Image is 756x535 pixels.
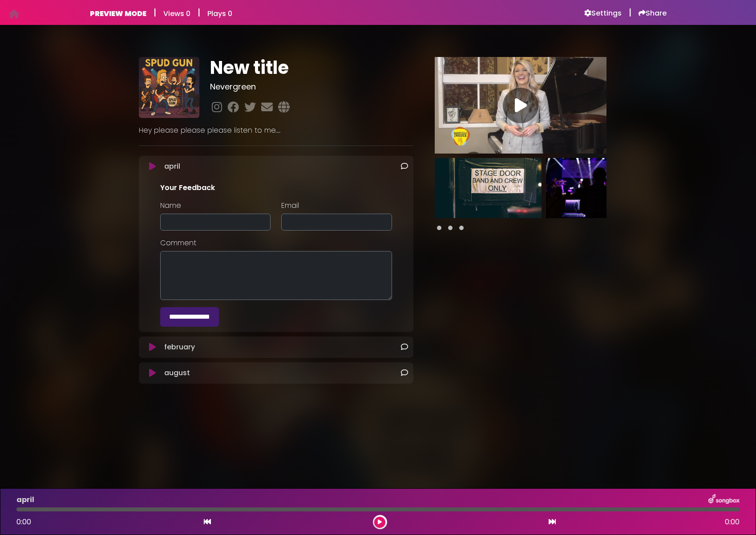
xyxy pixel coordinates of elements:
p: february [164,342,195,353]
h3: Nevergreen [210,82,413,92]
p: Your Feedback [160,182,392,193]
h5: | [629,7,631,18]
img: r0A46vpSNOhkPHRSoVA8 [546,158,653,218]
p: april [164,161,180,172]
img: Video Thumbnail [435,57,606,154]
a: Settings [584,9,622,18]
img: 256sCJzzTymxbsAkagAh [435,158,542,218]
p: august [164,368,190,378]
label: Comment [160,238,196,247]
img: WEracTSnShWKmz4eSEli [139,57,199,118]
h5: | [154,7,156,18]
label: Email [281,201,299,210]
a: Share [639,9,667,18]
p: Hey please please please listen to me..... [139,125,414,136]
h5: | [198,7,200,18]
h1: New title [210,57,413,78]
h6: PREVIEW MODE [90,9,146,18]
h6: Plays 0 [207,9,232,18]
h6: Views 0 [163,9,190,18]
label: Name [160,201,181,210]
